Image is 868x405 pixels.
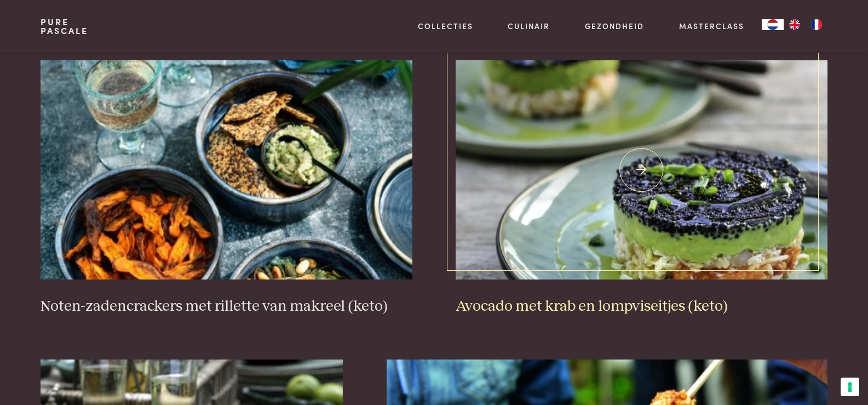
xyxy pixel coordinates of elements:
[41,297,412,316] h3: Noten-zadencrackers met rillette van makreel (keto)
[762,19,784,30] div: Language
[41,60,412,316] a: Noten-zadencrackers met rillette van makreel (keto) Noten-zadencrackers met rillette van makreel ...
[508,20,550,32] a: Culinair
[418,20,473,32] a: Collecties
[679,20,744,32] a: Masterclass
[784,19,806,30] a: EN
[784,19,827,30] ul: Language list
[762,19,827,30] aside: Language selected: Nederlands
[456,297,827,316] h3: Avocado met krab en lompviseitjes (keto)
[841,378,859,396] button: Uw voorkeuren voor toestemming voor trackingtechnologieën
[456,60,827,316] a: Avocado met krab en lompviseitjes (keto) Avocado met krab en lompviseitjes (keto)
[806,19,827,30] a: FR
[585,20,644,32] a: Gezondheid
[456,60,827,279] img: Avocado met krab en lompviseitjes (keto)
[41,60,412,279] img: Noten-zadencrackers met rillette van makreel (keto)
[41,18,88,35] a: PurePascale
[762,19,784,30] a: NL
